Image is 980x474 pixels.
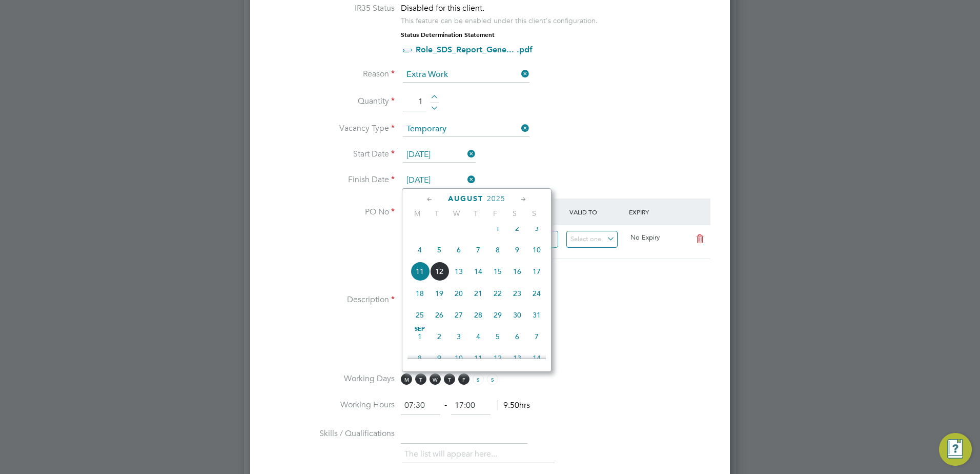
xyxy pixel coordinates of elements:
[401,397,440,415] input: 08:00
[267,149,395,160] label: Start Date
[430,327,449,346] span: 2
[427,209,446,218] span: T
[267,428,395,439] label: Skills / Qualifications
[410,348,430,368] span: 8
[267,294,395,305] label: Description
[416,45,533,54] a: Role_SDS_Report_Gene... .pdf
[449,284,468,303] span: 20
[527,284,546,303] span: 24
[487,373,498,385] span: S
[410,305,430,325] span: 25
[527,219,546,238] span: 3
[468,327,488,346] span: 4
[468,284,488,303] span: 21
[939,433,972,466] button: Engage Resource Center
[448,194,483,203] span: August
[267,123,395,134] label: Vacancy Type
[487,194,505,203] span: 2025
[449,262,468,281] span: 13
[401,31,495,38] strong: Status Determination Statement
[527,305,546,325] span: 31
[442,400,449,410] span: ‐
[527,348,546,368] span: 14
[410,327,430,332] span: Sep
[267,373,395,384] label: Working Days
[449,348,468,368] span: 10
[488,240,507,260] span: 8
[267,69,395,80] label: Reason
[410,262,430,281] span: 11
[507,219,527,238] span: 2
[401,373,412,385] span: M
[403,67,529,83] input: Select one
[630,233,660,242] span: No Expiry
[410,240,430,260] span: 4
[524,209,544,218] span: S
[444,373,455,385] span: T
[505,209,524,218] span: S
[267,3,395,14] label: IR35 Status
[488,219,507,238] span: 1
[449,305,468,325] span: 27
[488,305,507,325] span: 29
[468,240,488,260] span: 7
[527,240,546,260] span: 10
[488,284,507,303] span: 22
[407,209,427,218] span: M
[488,262,507,281] span: 15
[468,348,488,368] span: 11
[404,447,501,461] li: The list will appear here...
[507,327,527,346] span: 6
[468,305,488,325] span: 28
[473,373,484,385] span: S
[566,231,618,248] input: Select one
[507,348,527,368] span: 13
[401,13,598,25] div: This feature can be enabled under this client's configuration.
[468,262,488,281] span: 14
[267,174,395,185] label: Finish Date
[488,348,507,368] span: 12
[626,203,686,221] div: Expiry
[446,209,466,218] span: W
[507,262,527,281] span: 16
[498,400,530,410] span: 9.50hrs
[430,262,449,281] span: 12
[430,373,441,385] span: W
[267,96,395,107] label: Quantity
[451,397,491,415] input: 17:00
[415,373,426,385] span: T
[403,147,476,163] input: Select one
[449,240,468,260] span: 6
[527,262,546,281] span: 17
[507,305,527,325] span: 30
[401,3,484,13] span: Disabled for this client.
[430,240,449,260] span: 5
[267,207,395,218] label: PO No
[485,209,505,218] span: F
[567,203,627,221] div: Valid To
[430,305,449,325] span: 26
[410,284,430,303] span: 18
[507,284,527,303] span: 23
[403,173,476,188] input: Select one
[410,327,430,346] span: 1
[403,122,529,137] input: Select one
[527,327,546,346] span: 7
[507,240,527,260] span: 9
[458,373,469,385] span: F
[430,284,449,303] span: 19
[430,348,449,368] span: 9
[488,327,507,346] span: 5
[267,400,395,410] label: Working Hours
[466,209,485,218] span: T
[449,327,468,346] span: 3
